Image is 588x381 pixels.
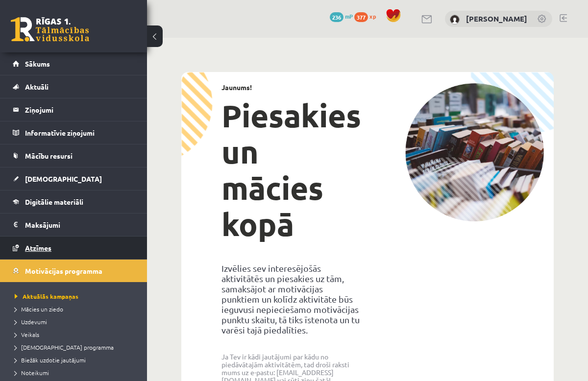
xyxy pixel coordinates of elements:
[221,97,360,242] h1: Piesakies un mācies kopā
[25,174,102,183] span: [DEMOGRAPHIC_DATA]
[15,369,49,377] span: Noteikumi
[13,144,135,167] a: Mācību resursi
[330,12,343,22] span: 236
[25,121,135,144] legend: Informatīvie ziņojumi
[25,151,73,160] span: Mācību resursi
[13,75,135,98] a: Aktuāli
[15,331,39,338] span: Veikals
[13,214,135,236] a: Maksājumi
[15,317,137,326] a: Uzdevumi
[450,15,460,24] img: Ričards Jēgers
[13,190,135,213] a: Digitālie materiāli
[25,82,49,91] span: Aktuāli
[15,292,137,301] a: Aktuālās kampaņas
[221,263,360,335] p: Izvēlies sev interesējošās aktivitātēs un piesakies uz tām, samaksājot ar motivācijas punktiem un...
[25,197,83,206] span: Digitālie materiāli
[15,305,63,313] span: Mācies un ziedo
[15,305,137,313] a: Mācies un ziedo
[13,98,135,121] a: Ziņojumi
[25,243,51,252] span: Atzīmes
[15,343,114,351] span: [DEMOGRAPHIC_DATA] programma
[354,12,381,20] a: 377 xp
[11,17,89,42] a: Rīgas 1. Tālmācības vidusskola
[15,356,86,364] span: Biežāk uzdotie jautājumi
[25,59,50,68] span: Sākums
[466,14,527,24] a: [PERSON_NAME]
[15,318,47,326] span: Uzdevumi
[25,266,102,275] span: Motivācijas programma
[25,214,135,236] legend: Maksājumi
[13,260,135,282] a: Motivācijas programma
[25,98,135,121] legend: Ziņojumi
[13,121,135,144] a: Informatīvie ziņojumi
[15,292,78,300] span: Aktuālās kampaņas
[369,12,376,20] span: xp
[15,356,137,364] a: Biežāk uzdotie jautājumi
[405,83,544,221] img: campaign-image-1c4f3b39ab1f89d1fca25a8facaab35ebc8e40cf20aedba61fd73fb4233361ac.png
[354,12,368,22] span: 377
[13,167,135,190] a: [DEMOGRAPHIC_DATA]
[15,343,137,352] a: [DEMOGRAPHIC_DATA] programma
[15,368,137,377] a: Noteikumi
[15,330,137,339] a: Veikals
[345,12,353,20] span: mP
[13,237,135,259] a: Atzīmes
[330,12,353,20] a: 236 mP
[13,52,135,75] a: Sākums
[221,83,252,92] strong: Jaunums!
